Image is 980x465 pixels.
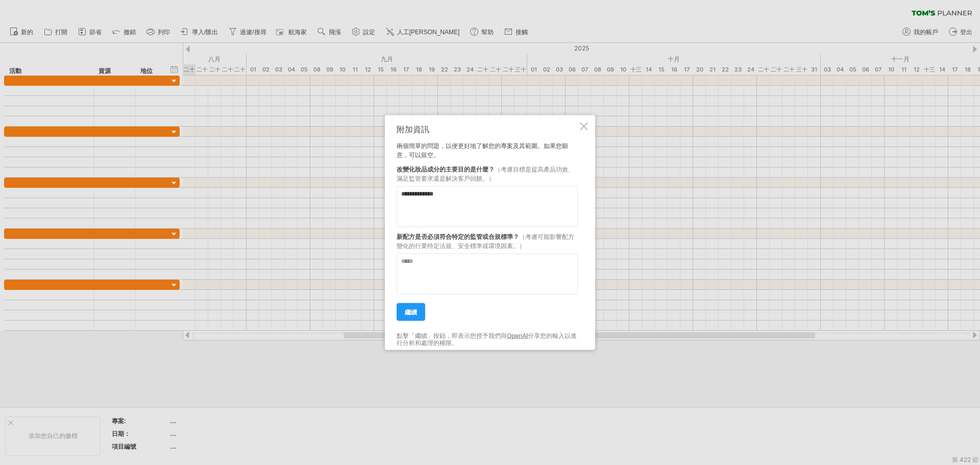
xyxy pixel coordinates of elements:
font: 新配方是否必須符合特定的監管或合規標準？ [397,232,519,240]
font: 改變化妝品成分的主要目的是什麼？ [397,165,495,173]
font: 兩個簡單的問題，以便更好地了解您的專案及其範圍。如果您願意，可以留空。 [397,141,568,158]
a: OpenAI [507,331,528,339]
a: 繼續 [397,303,425,321]
font: 點擊「繼續」按鈕，即表示您授予我們與 [397,331,507,339]
font: 附加資訊 [397,124,429,134]
font: 分享您的輸入以進行分析和處理的權限。 [397,331,577,346]
font: 繼續 [405,308,417,315]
